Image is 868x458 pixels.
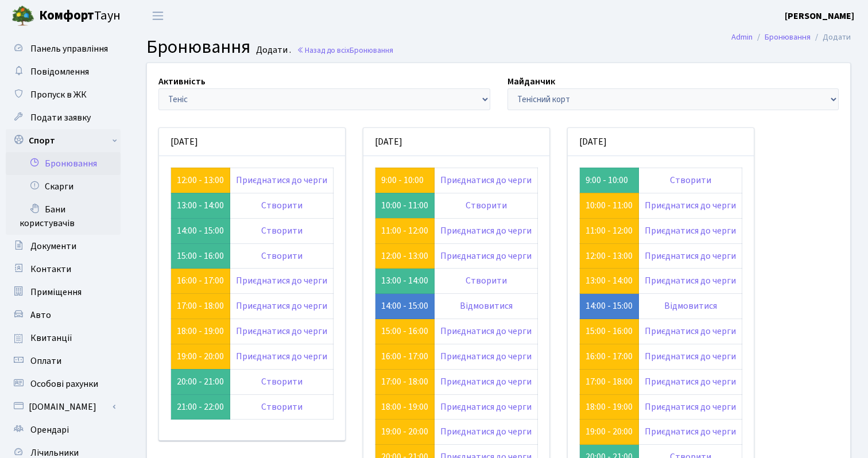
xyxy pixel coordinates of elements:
span: Приміщення [30,286,82,298]
span: Таун [39,6,121,26]
span: Бронювання [146,34,250,60]
a: 14:00 - 15:00 [381,300,428,312]
td: 15:00 - 16:00 [171,243,230,269]
a: 14:00 - 15:00 [586,300,633,312]
a: Приєднатися до черги [645,274,736,287]
a: Створити [261,375,303,388]
td: 10:00 - 11:00 [375,193,435,218]
a: Оплати [6,350,121,372]
a: Приєднатися до черги [645,224,736,237]
span: Орендарі [30,424,69,436]
a: Подати заявку [6,106,121,129]
a: 19:00 - 20:00 [177,350,224,363]
span: Квитанції [30,332,72,344]
a: Приєднатися до черги [645,350,736,363]
a: Приєднатися до черги [440,325,532,337]
a: Приєднатися до черги [440,174,532,187]
a: Орендарі [6,418,121,441]
small: Додати . [254,45,291,56]
span: Подати заявку [30,111,91,124]
a: Панель управління [6,37,121,60]
a: Приєднатися до черги [440,375,532,388]
a: Відмовитися [460,300,513,312]
a: Admin [731,31,753,43]
label: Активність [158,75,206,88]
div: [DATE] [159,128,345,156]
a: Пропуск в ЖК [6,83,121,106]
a: Створити [261,250,303,262]
a: 11:00 - 12:00 [381,224,428,237]
span: Панель управління [30,42,108,55]
b: Комфорт [39,6,94,25]
a: Бронювання [6,152,121,175]
a: [DOMAIN_NAME] [6,395,121,418]
a: 9:00 - 10:00 [381,174,424,187]
span: Оплати [30,355,61,367]
a: Приєднатися до черги [645,199,736,212]
a: Приєднатися до черги [236,274,327,287]
a: Створити [261,224,303,237]
a: Приєднатися до черги [440,401,532,413]
a: 17:00 - 18:00 [381,375,428,388]
b: [PERSON_NAME] [785,10,854,22]
td: 21:00 - 22:00 [171,394,230,420]
a: 18:00 - 19:00 [381,401,428,413]
span: Авто [30,309,51,321]
a: Відмовитися [664,300,717,312]
label: Майданчик [507,75,555,88]
a: Скарги [6,175,121,198]
a: Бани користувачів [6,198,121,235]
a: 17:00 - 18:00 [586,375,633,388]
a: Контакти [6,258,121,281]
a: Особові рахунки [6,372,121,395]
td: 14:00 - 15:00 [171,218,230,243]
a: 16:00 - 17:00 [586,350,633,363]
a: 18:00 - 19:00 [586,401,633,413]
a: Створити [466,199,507,212]
a: Повідомлення [6,60,121,83]
a: 15:00 - 16:00 [381,325,428,337]
a: [PERSON_NAME] [785,9,854,23]
a: Приєднатися до черги [645,425,736,438]
a: Приєднатися до черги [645,401,736,413]
span: Документи [30,240,76,253]
a: Приєднатися до черги [236,300,327,312]
a: 12:00 - 13:00 [177,174,224,187]
td: 20:00 - 21:00 [171,369,230,394]
a: Документи [6,235,121,258]
a: 19:00 - 20:00 [586,425,633,438]
a: 17:00 - 18:00 [177,300,224,312]
a: Бронювання [765,31,811,43]
a: Приєднатися до черги [440,224,532,237]
a: Приєднатися до черги [645,325,736,337]
span: Особові рахунки [30,378,98,390]
a: Приєднатися до черги [440,425,532,438]
a: Приєднатися до черги [236,174,327,187]
td: 13:00 - 14:00 [375,269,435,294]
a: Квитанції [6,327,121,350]
a: 10:00 - 11:00 [586,199,633,212]
a: Створити [261,401,303,413]
span: Повідомлення [30,65,89,78]
img: logo.png [11,5,34,28]
a: Створити [670,174,711,187]
a: Спорт [6,129,121,152]
td: 13:00 - 14:00 [171,193,230,218]
a: 18:00 - 19:00 [177,325,224,337]
span: Бронювання [350,45,393,56]
a: Приєднатися до черги [645,250,736,262]
a: 11:00 - 12:00 [586,224,633,237]
span: Пропуск в ЖК [30,88,87,101]
div: [DATE] [568,128,754,156]
a: Приєднатися до черги [236,350,327,363]
a: Створити [261,199,303,212]
li: Додати [811,31,851,44]
td: 9:00 - 10:00 [580,168,639,193]
a: 16:00 - 17:00 [177,274,224,287]
a: Приєднатися до черги [645,375,736,388]
button: Переключити навігацію [144,6,172,25]
div: [DATE] [363,128,549,156]
a: Створити [466,274,507,287]
a: 13:00 - 14:00 [586,274,633,287]
a: 19:00 - 20:00 [381,425,428,438]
